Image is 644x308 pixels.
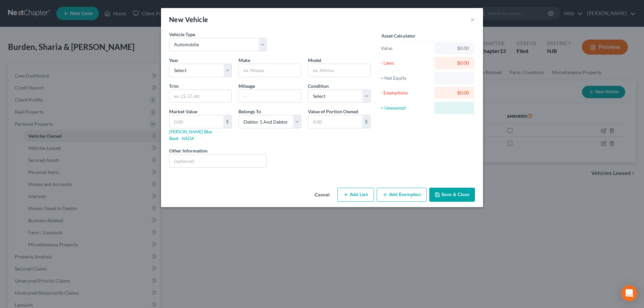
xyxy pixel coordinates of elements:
div: $0.00 [440,89,469,96]
input: 0.00 [169,115,223,128]
label: Asset Calculator [381,32,416,39]
label: Model [308,57,321,64]
label: Value of Portion Owned [308,108,358,115]
span: Make [238,57,250,63]
input: (optional) [169,155,266,167]
a: [PERSON_NAME] Blue Book [169,129,212,141]
div: $0.00 [440,45,469,52]
button: Add Lien [337,188,374,202]
button: Save & Close [429,188,475,202]
label: Vehicle Type [169,31,195,38]
label: Market Value [169,108,197,115]
label: Other Information [169,147,208,154]
input: -- [239,90,301,103]
div: Open Intercom Messenger [621,285,637,301]
div: $ [362,115,370,128]
label: Mileage [238,82,255,89]
span: Belongs To [238,109,261,114]
div: = Unexempt [381,105,431,111]
button: Cancel [309,188,335,202]
label: Year [169,57,178,64]
label: Condition [308,82,329,89]
button: × [470,15,475,23]
div: $0.00 [440,60,469,66]
div: $ [223,115,231,128]
div: New Vehicle [169,15,208,24]
div: - Exemptions [381,89,431,96]
input: ex. LS, LT, etc [169,90,231,103]
label: Trim [169,82,179,89]
a: NADA [181,135,194,141]
div: - Liens [381,60,431,66]
input: ex. Altima [308,64,370,77]
button: Add Exemption [377,188,427,202]
div: Value [381,45,431,52]
input: 0.00 [308,115,362,128]
div: = Net Equity [381,75,431,81]
input: ex. Nissan [239,64,301,77]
